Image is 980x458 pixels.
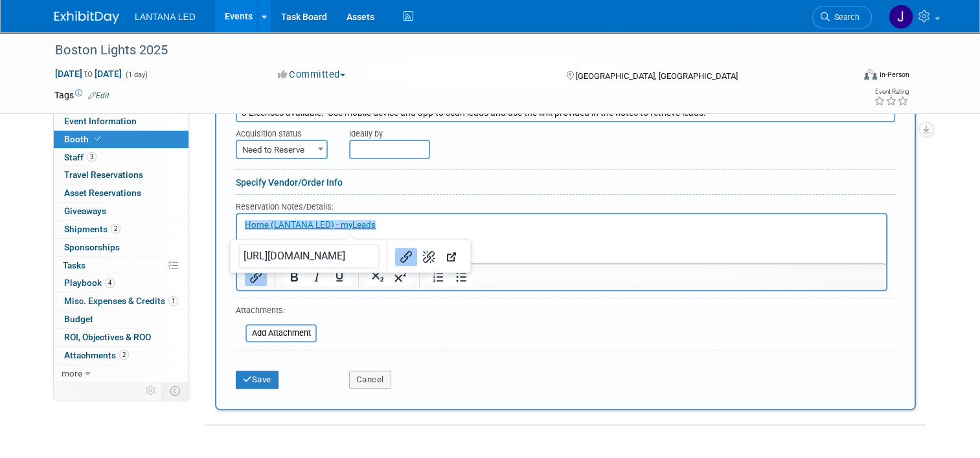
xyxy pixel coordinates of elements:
button: Subscript [367,268,389,286]
a: Budget [54,311,188,328]
span: Search [830,12,860,22]
input: Link [238,244,380,268]
span: Need to Reserve [237,141,326,159]
a: more [54,365,188,382]
a: ROI, Objectives & ROO [54,329,188,346]
button: Link [395,247,417,265]
a: Asset Reservations [54,184,188,202]
div: Ideally by [349,122,839,140]
td: Personalize Event Tab Strip [140,382,163,399]
span: more [62,368,82,378]
span: Sponsorships [64,242,120,252]
div: Event Format [783,67,909,87]
a: Shipments2 [54,221,188,238]
div: Reservation Notes/Details: [236,200,887,213]
a: Attachments2 [54,347,188,364]
a: Tasks [54,257,188,274]
button: Insert/edit link [245,268,267,286]
span: Tasks [63,260,85,270]
button: Numbered list [427,268,450,286]
a: Travel Reservations [54,166,188,184]
button: Underline [328,268,350,286]
span: Event Information [64,116,137,126]
span: Asset Reservations [64,188,141,198]
span: [DATE] [DATE] [54,68,122,80]
a: Booth [54,131,188,148]
span: Budget [64,314,93,324]
span: 2 [111,224,120,234]
span: to [82,69,95,79]
i: Booth reservation complete [95,135,101,142]
span: Booth [64,134,104,144]
span: Shipments [64,224,120,234]
img: ExhibitDay [54,11,119,24]
span: 3 [87,152,97,162]
div: Attachments: [236,305,317,320]
button: Italic [306,268,328,286]
span: ROI, Objectives & ROO [64,332,151,342]
span: 1 [168,296,178,306]
button: Remove link [418,247,440,265]
a: Giveaways [54,202,188,220]
span: LANTANA LED [135,12,196,22]
a: Search [812,6,872,28]
div: Event Rating [874,89,909,95]
img: Format-Inperson.png [864,69,877,80]
a: Staff3 [54,149,188,166]
span: Attachments [64,350,129,360]
div: Acquisition status [236,122,330,140]
span: Need to Reserve [236,140,328,159]
button: Committed [273,68,350,82]
a: Event Information [54,113,188,130]
a: Sponsorships [54,239,188,256]
div: Boston Lights 2025 [51,39,837,62]
img: Jane Divis [889,5,913,29]
span: [GEOGRAPHIC_DATA], [GEOGRAPHIC_DATA] [576,71,738,81]
span: 2 [119,350,129,360]
a: Misc. Expenses & Credits1 [54,292,188,310]
span: Misc. Expenses & Credits [64,296,178,306]
a: Playbook4 [54,274,188,292]
span: (1 day) [124,71,148,79]
span: Staff [64,152,97,162]
button: Open link [440,247,462,265]
span: Giveaways [64,206,106,216]
a: Edit [88,91,109,100]
span: Playbook [64,278,115,288]
span: 4 [105,278,115,288]
td: Tags [54,89,109,102]
button: Superscript [389,268,411,286]
button: Bold [283,268,305,286]
iframe: Rich Text Area [237,214,886,263]
div: In-Person [879,70,909,80]
button: Save [236,371,279,389]
button: Cancel [349,371,391,389]
span: Travel Reservations [64,169,143,180]
a: Specify Vendor/Order Info [236,177,343,188]
td: Toggle Event Tabs [163,382,189,399]
button: Bullet list [450,268,472,286]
